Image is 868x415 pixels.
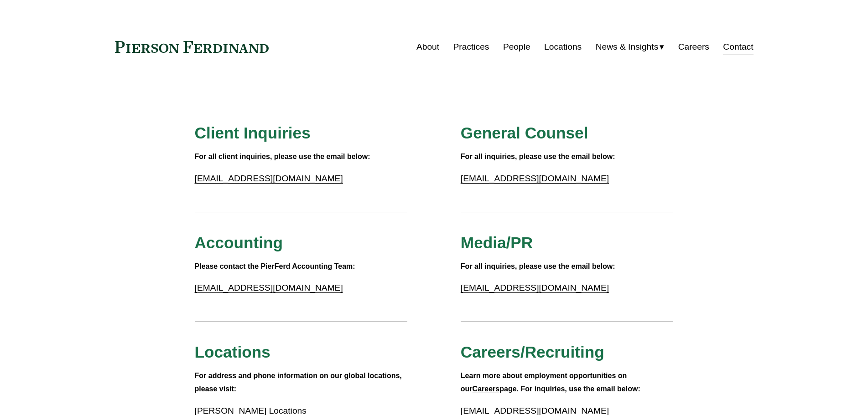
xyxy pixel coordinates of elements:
[461,262,615,270] strong: For all inquiries, please use the email below:
[195,124,311,142] span: Client Inquiries
[461,372,629,393] strong: Learn more about employment opportunities on our
[195,234,283,251] span: Accounting
[544,38,582,56] a: Locations
[195,283,343,292] a: [EMAIL_ADDRESS][DOMAIN_NAME]
[461,153,615,160] strong: For all inquiries, please use the email below:
[461,124,588,142] span: General Counsel
[195,372,404,393] strong: For address and phone information on our global locations, please visit:
[195,174,343,183] a: [EMAIL_ADDRESS][DOMAIN_NAME]
[453,38,489,56] a: Practices
[461,283,609,292] a: [EMAIL_ADDRESS][DOMAIN_NAME]
[416,38,439,56] a: About
[499,385,640,393] strong: page. For inquiries, use the email below:
[461,343,604,361] span: Careers/Recruiting
[596,38,665,56] a: folder dropdown
[195,262,355,270] strong: Please contact the PierFerd Accounting Team:
[473,385,500,393] a: Careers
[461,174,609,183] a: [EMAIL_ADDRESS][DOMAIN_NAME]
[678,38,709,56] a: Careers
[195,343,270,361] span: Locations
[596,39,659,55] span: News & Insights
[461,234,533,251] span: Media/PR
[723,38,753,56] a: Contact
[195,153,370,160] strong: For all client inquiries, please use the email below:
[503,38,530,56] a: People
